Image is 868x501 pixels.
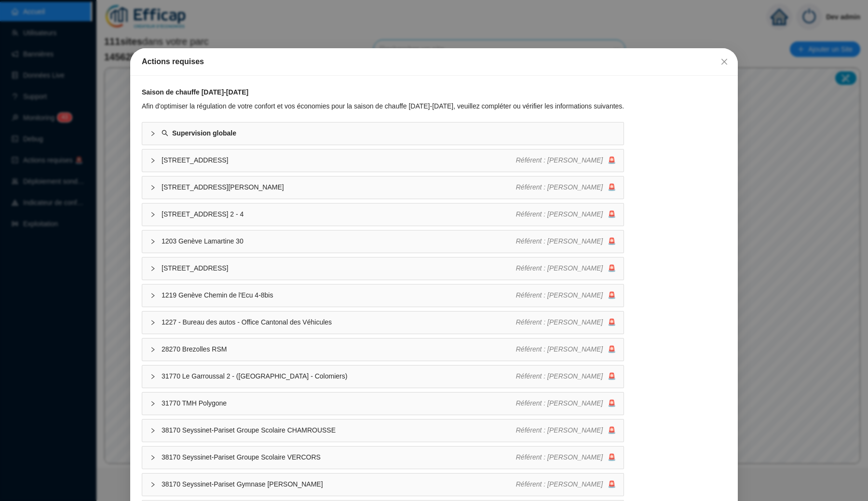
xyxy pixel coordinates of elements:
[162,236,516,246] span: 1203 Genève Lamartine 30
[162,130,168,136] span: search
[150,482,156,487] span: collapsed
[142,420,624,442] div: 38170 Seyssinet-Pariset Groupe Scolaire CHAMROUSSERéférent : [PERSON_NAME]🚨
[142,56,726,68] div: Actions requises
[142,257,624,280] div: [STREET_ADDRESS]Référent : [PERSON_NAME]🚨
[142,311,624,334] div: 1227 - Bureau des autos - Office Cantonal des VéhiculesRéférent : [PERSON_NAME]🚨
[720,58,728,66] span: close
[516,156,603,164] span: Référent : [PERSON_NAME]
[162,209,516,219] span: [STREET_ADDRESS] 2 - 4
[516,183,603,191] span: Référent : [PERSON_NAME]
[162,452,516,462] span: 38170 Seyssinet-Pariset Groupe Scolaire VERCORS
[142,149,624,172] div: [STREET_ADDRESS]Référent : [PERSON_NAME]🚨
[142,366,624,388] div: 31770 Le Garroussal 2 - ([GEOGRAPHIC_DATA] - Colomiers)Référent : [PERSON_NAME]🚨
[516,344,616,354] div: 🚨
[516,426,603,434] span: Référent : [PERSON_NAME]
[150,212,156,217] span: collapsed
[516,155,616,165] div: 🚨
[172,129,236,137] strong: Supervision globale
[516,425,616,435] div: 🚨
[516,399,603,407] span: Référent : [PERSON_NAME]
[142,230,624,253] div: 1203 Genève Lamartine 30Référent : [PERSON_NAME]🚨
[516,398,616,408] div: 🚨
[142,339,624,361] div: 28270 Brezolles RSMRéférent : [PERSON_NAME]🚨
[516,291,603,299] span: Référent : [PERSON_NAME]
[142,203,624,226] div: [STREET_ADDRESS] 2 - 4Référent : [PERSON_NAME]🚨
[516,371,616,381] div: 🚨
[516,345,603,353] span: Référent : [PERSON_NAME]
[150,428,156,433] span: collapsed
[162,479,516,489] span: 38170 Seyssinet-Pariset Gymnase [PERSON_NAME]
[516,318,603,326] span: Référent : [PERSON_NAME]
[162,425,516,435] span: 38170 Seyssinet-Pariset Groupe Scolaire CHAMROUSSE
[150,266,156,271] span: collapsed
[162,371,516,381] span: 31770 Le Garroussal 2 - ([GEOGRAPHIC_DATA] - Colomiers)
[150,131,156,136] span: collapsed
[516,264,603,272] span: Référent : [PERSON_NAME]
[717,54,732,69] button: Close
[150,401,156,406] span: collapsed
[516,453,603,461] span: Référent : [PERSON_NAME]
[516,317,616,327] div: 🚨
[162,398,516,408] span: 31770 TMH Polygone
[162,290,516,300] span: 1219 Genève Chemin de l'Ecu 4-8bis
[516,479,616,489] div: 🚨
[150,158,156,163] span: collapsed
[516,263,616,273] div: 🚨
[142,88,248,96] strong: Saison de chauffe [DATE]-[DATE]
[516,210,603,218] span: Référent : [PERSON_NAME]
[162,317,516,327] span: 1227 - Bureau des autos - Office Cantonal des Véhicules
[516,182,616,192] div: 🚨
[516,236,616,246] div: 🚨
[516,480,603,488] span: Référent : [PERSON_NAME]
[162,263,516,273] span: [STREET_ADDRESS]
[142,447,624,469] div: 38170 Seyssinet-Pariset Groupe Scolaire VERCORSRéférent : [PERSON_NAME]🚨
[516,372,603,380] span: Référent : [PERSON_NAME]
[516,452,616,462] div: 🚨
[142,122,624,145] div: Supervision globale
[717,58,732,66] span: Fermer
[162,344,516,354] span: 28270 Brezolles RSM
[142,393,624,415] div: 31770 TMH PolygoneRéférent : [PERSON_NAME]🚨
[162,182,516,192] span: [STREET_ADDRESS][PERSON_NAME]
[150,455,156,460] span: collapsed
[162,155,516,165] span: [STREET_ADDRESS]
[150,374,156,379] span: collapsed
[142,474,624,496] div: 38170 Seyssinet-Pariset Gymnase [PERSON_NAME]Référent : [PERSON_NAME]🚨
[150,320,156,325] span: collapsed
[516,209,616,219] div: 🚨
[516,237,603,245] span: Référent : [PERSON_NAME]
[142,284,624,307] div: 1219 Genève Chemin de l'Ecu 4-8bisRéférent : [PERSON_NAME]🚨
[142,176,624,199] div: [STREET_ADDRESS][PERSON_NAME]Référent : [PERSON_NAME]🚨
[142,101,624,111] div: Afin d'optimiser la régulation de votre confort et vos économies pour la saison de chauffe [DATE]...
[150,293,156,298] span: collapsed
[150,185,156,190] span: collapsed
[150,347,156,352] span: collapsed
[516,290,616,300] div: 🚨
[150,239,156,244] span: collapsed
